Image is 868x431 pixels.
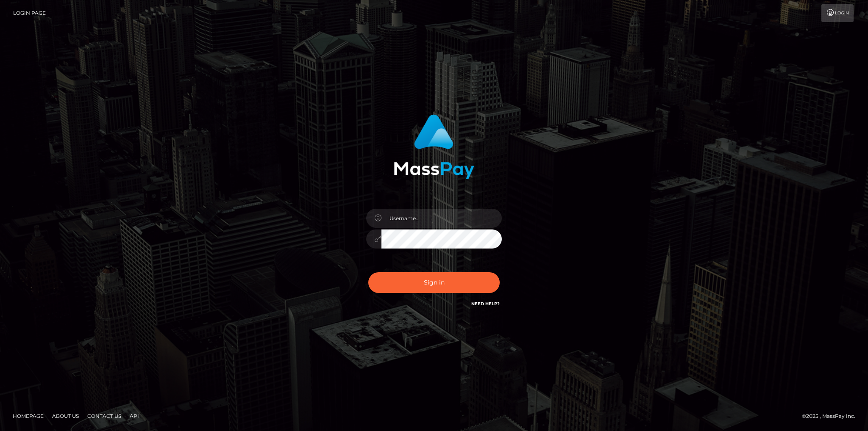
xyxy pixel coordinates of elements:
[368,272,500,293] button: Sign in
[84,409,125,423] a: Contact Us
[9,409,47,423] a: Homepage
[49,409,82,423] a: About Us
[471,301,500,307] a: Need Help?
[394,114,474,179] img: MassPay Login
[126,409,142,423] a: API
[13,4,46,22] a: Login Page
[381,209,502,228] input: Username...
[821,4,854,22] a: Login
[802,412,862,421] div: © 2025 , MassPay Inc.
